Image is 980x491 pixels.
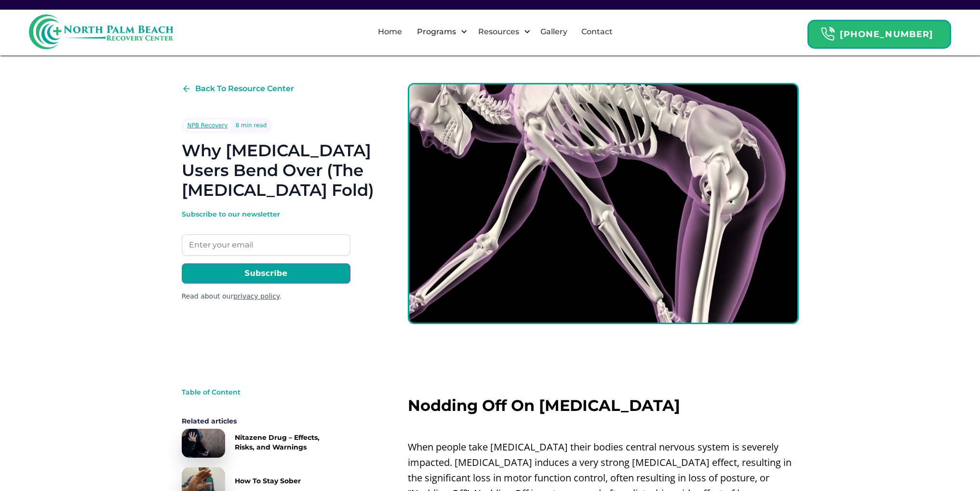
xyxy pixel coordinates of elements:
div: Back To Resource Center [195,83,294,95]
a: Nitazene Drug – Effects, Risks, and Warnings [182,429,336,458]
a: Header Calendar Icons[PHONE_NUMBER] [807,15,951,49]
div: NPB Recovery [188,121,228,130]
a: Home [372,16,408,47]
div: Nitazene Drug – Effects, Risks, and Warnings [235,433,336,452]
input: Enter your email [182,234,350,256]
h1: Why [MEDICAL_DATA] Users Bend Over (The [MEDICAL_DATA] Fold) [182,141,377,200]
img: Header Calendar Icons [820,27,835,41]
input: Subscribe [182,263,350,284]
a: NPB Recovery [184,120,232,131]
div: Table of Content [182,387,336,397]
a: Gallery [535,16,573,47]
a: Contact [576,16,618,47]
form: Email Form [182,209,350,301]
div: How To Stay Sober [235,476,301,486]
div: Related articles [182,416,336,426]
div: Resources [476,26,522,38]
h2: Nodding Off On [MEDICAL_DATA] [408,397,799,414]
a: Back To Resource Center [182,83,294,95]
p: ‍ [408,419,799,435]
div: Programs [409,16,470,47]
div: Resources [470,16,533,47]
div: 8 min read [235,121,267,130]
strong: [PHONE_NUMBER] [840,29,933,40]
a: privacy policy [233,292,279,300]
div: Programs [415,26,458,38]
div: Subscribe to our newsletter [182,209,350,219]
div: Read about our . [182,291,350,301]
